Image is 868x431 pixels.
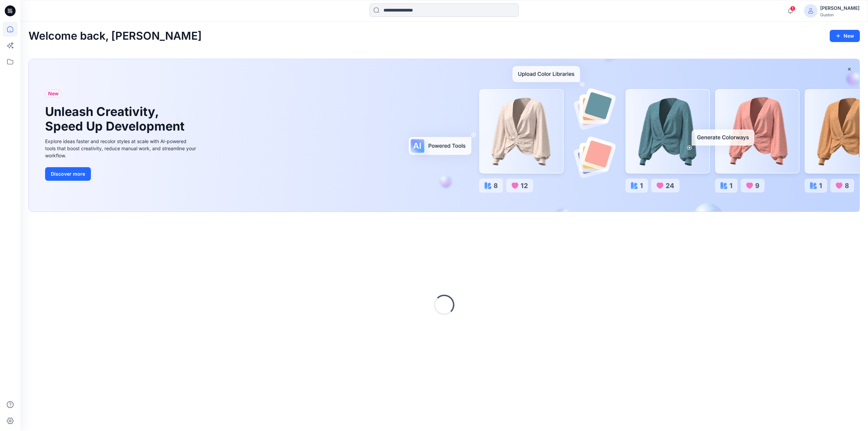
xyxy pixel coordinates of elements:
h1: Unleash Creativity, Speed Up Development [45,104,188,134]
span: 1 [790,6,795,11]
div: Explore ideas faster and recolor styles at scale with AI-powered tools that boost creativity, red... [45,138,198,159]
div: [PERSON_NAME] [820,4,860,12]
div: Guston [820,12,860,17]
button: Discover more [45,167,91,181]
a: Discover more [45,167,198,181]
svg: avatar [808,8,813,14]
span: New [48,90,59,98]
h2: Welcome back, [PERSON_NAME] [28,30,202,42]
button: New [830,30,860,42]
